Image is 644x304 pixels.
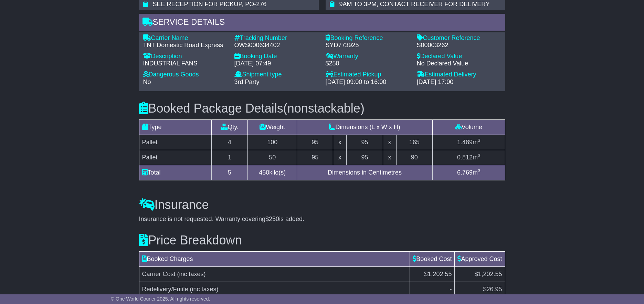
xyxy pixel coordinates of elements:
[410,251,455,266] td: Booked Cost
[283,101,365,115] span: (nonstackable)
[139,216,505,223] div: Insurance is not requested. Warranty covering is added.
[450,286,452,293] span: -
[333,150,347,165] td: x
[190,286,219,293] span: (inc taxes)
[248,135,297,150] td: 100
[259,169,269,176] span: 450
[139,251,410,266] td: Booked Charges
[297,165,433,180] td: Dimensions in Centimetres
[383,135,396,150] td: x
[417,34,501,42] div: Customer Reference
[143,78,151,85] span: No
[297,150,333,165] td: 95
[139,150,211,165] td: Pallet
[347,150,383,165] td: 95
[483,286,502,293] span: $26.95
[326,42,410,49] div: SYD773925
[326,34,410,42] div: Booking Reference
[265,216,279,222] span: $250
[417,42,501,49] div: S00003262
[417,53,501,60] div: Declared Value
[139,102,505,115] h3: Booked Package Details
[347,135,383,150] td: 95
[139,119,211,135] td: Type
[339,1,490,8] span: 9AM TO 3PM, CONTACT RECEIVER FOR DELIVERY
[326,71,410,78] div: Estimated Pickup
[417,71,501,78] div: Estimated Delivery
[248,150,297,165] td: 50
[478,153,481,158] sup: 3
[211,165,247,180] td: 5
[455,251,505,266] td: Approved Cost
[432,119,505,135] td: Volume
[143,34,228,42] div: Carrier Name
[139,165,211,180] td: Total
[396,150,432,165] td: 90
[457,154,473,161] span: 0.812
[297,135,333,150] td: 95
[424,271,452,277] span: $1,202.55
[248,119,297,135] td: Weight
[297,119,433,135] td: Dimensions (L x W x H)
[211,150,247,165] td: 1
[432,150,505,165] td: m
[139,135,211,150] td: Pallet
[234,60,319,67] div: [DATE] 07:49
[474,271,502,277] span: $1,202.55
[326,53,410,60] div: Warranty
[326,60,410,67] div: $250
[139,14,505,32] div: Service Details
[432,135,505,150] td: m
[139,198,505,212] h3: Insurance
[143,60,228,67] div: INDUSTRIAL FANS
[142,286,188,293] span: Redelivery/Futile
[234,53,319,60] div: Booking Date
[177,271,206,277] span: (inc taxes)
[211,119,247,135] td: Qty.
[234,42,319,49] div: OWS000634402
[248,165,297,180] td: kilo(s)
[234,71,319,78] div: Shipment type
[234,78,260,85] span: 3rd Party
[457,139,473,146] span: 1.489
[383,150,396,165] td: x
[333,135,347,150] td: x
[417,78,501,86] div: [DATE] 17:00
[326,78,410,86] div: [DATE] 09:00 to 16:00
[234,34,319,42] div: Tracking Number
[139,233,505,247] h3: Price Breakdown
[143,71,228,78] div: Dangerous Goods
[211,135,247,150] td: 4
[432,165,505,180] td: m
[478,138,481,143] sup: 3
[143,53,228,60] div: Description
[143,42,228,49] div: TNT Domestic Road Express
[142,271,176,277] span: Carrier Cost
[111,296,210,302] span: © One World Courier 2025. All rights reserved.
[457,169,473,176] span: 6.769
[153,1,267,8] span: SEE RECEPTION FOR PICKUP, PO-276
[396,135,432,150] td: 165
[478,168,481,173] sup: 3
[417,60,501,67] div: No Declared Value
